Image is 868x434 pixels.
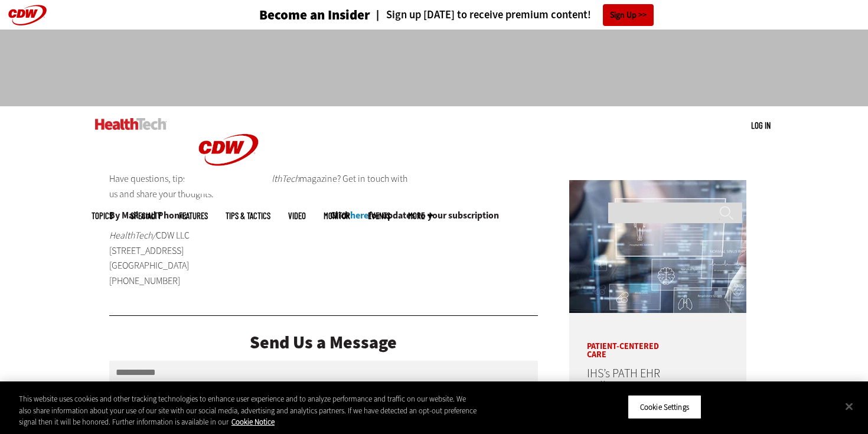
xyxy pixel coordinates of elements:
p: Patient-Centered Care [569,325,693,359]
iframe: advertisement [219,41,649,94]
p: CDW LLC [STREET_ADDRESS] [GEOGRAPHIC_DATA] [PHONE_NUMBER] [109,228,254,288]
a: Sign up [DATE] to receive premium content! [370,9,591,21]
a: CDW [184,184,273,197]
a: MonITor [324,211,350,220]
a: More information about your privacy [231,417,275,427]
img: Home [184,106,273,194]
a: Events [368,211,390,220]
img: Electronic health records [569,180,746,313]
em: HealthTech/ [109,229,156,242]
a: Sign Up [603,4,654,26]
a: Become an Insider [215,8,370,22]
img: Home [95,118,167,130]
button: Cookie Settings [628,394,701,419]
a: Log in [751,120,771,130]
span: More [408,211,433,220]
a: Video [288,211,306,220]
button: Close [836,393,862,419]
div: This website uses cookies and other tracking technologies to enhance user experience and to analy... [19,393,478,428]
h3: Become an Insider [259,8,370,22]
div: User menu [751,119,771,132]
a: Features [179,211,208,220]
span: Topics [92,211,113,220]
span: Specialty [130,211,161,220]
div: Send Us a Message [109,334,538,351]
a: Tips & Tactics [226,211,270,220]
